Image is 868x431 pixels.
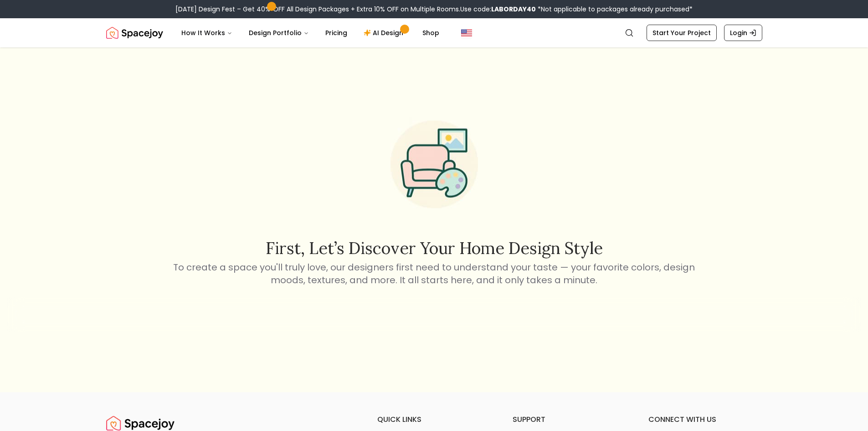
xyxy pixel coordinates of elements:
nav: Main [174,24,447,42]
div: [DATE] Design Fest – Get 40% OFF All Design Packages + Extra 10% OFF on Multiple Rooms. [175,5,693,14]
a: Start Your Project [647,25,717,41]
a: AI Design [356,24,413,42]
p: To create a space you'll truly love, our designers first need to understand your taste — your fav... [172,261,697,286]
button: How It Works [174,24,240,42]
h6: quick links [377,414,491,425]
img: United States [461,27,472,38]
h6: connect with us [648,414,762,425]
button: Design Portfolio [241,24,316,42]
h6: support [513,414,627,425]
img: Spacejoy Logo [106,24,163,42]
a: Pricing [318,24,354,42]
img: Start Style Quiz Illustration [376,106,493,223]
span: *Not applicable to packages already purchased* [536,5,693,14]
span: Use code: [460,5,536,14]
h2: First, let’s discover your home design style [172,239,697,257]
nav: Global [106,18,762,47]
b: LABORDAY40 [491,5,536,14]
a: Spacejoy [106,24,163,42]
a: Shop [415,24,447,42]
a: Login [724,25,762,41]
